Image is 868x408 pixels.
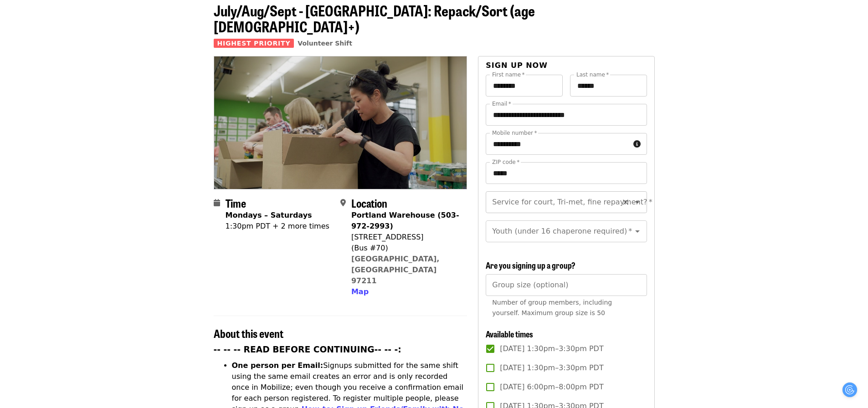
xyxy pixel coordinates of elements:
[226,211,312,219] strong: Mondays – Saturdays
[214,39,294,48] span: Highest Priority
[232,361,324,370] strong: One person per Email:
[492,101,511,107] label: Email
[226,221,329,232] div: 1:30pm PDT + 2 more times
[631,225,644,238] button: Open
[351,195,387,211] span: Location
[214,199,220,207] i: calendar icon
[486,133,629,155] input: Mobile number
[226,195,246,211] span: Time
[351,243,460,254] div: (Bus #70)
[486,328,533,340] span: Available times
[486,162,647,184] input: ZIP code
[486,274,647,296] input: [object Object]
[500,343,603,354] span: [DATE] 1:30pm–3:30pm PDT
[214,325,283,341] span: About this event
[351,287,369,296] span: Map
[500,382,603,393] span: [DATE] 6:00pm–8:00pm PDT
[298,40,352,47] a: Volunteer Shift
[214,345,401,354] strong: -- -- -- READ BEFORE CONTINUING-- -- -:
[351,211,459,230] strong: Portland Warehouse (503-972-2993)
[492,130,537,136] label: Mobile number
[351,232,460,243] div: [STREET_ADDRESS]
[486,259,575,271] span: Are you signing up a group?
[576,72,609,77] label: Last name
[500,362,603,373] span: [DATE] 1:30pm–3:30pm PDT
[570,75,647,97] input: Last name
[486,75,563,97] input: First name
[351,286,369,297] button: Map
[619,196,632,209] button: Clear
[486,61,548,70] span: Sign up now
[351,255,440,285] a: [GEOGRAPHIC_DATA], [GEOGRAPHIC_DATA] 97211
[631,196,644,209] button: Open
[492,72,525,77] label: First name
[214,56,467,189] img: July/Aug/Sept - Portland: Repack/Sort (age 8+) organized by Oregon Food Bank
[492,159,519,165] label: ZIP code
[633,140,641,148] i: circle-info icon
[340,199,346,207] i: map-marker-alt icon
[486,104,647,126] input: Email
[492,299,612,316] span: Number of group members, including yourself. Maximum group size is 50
